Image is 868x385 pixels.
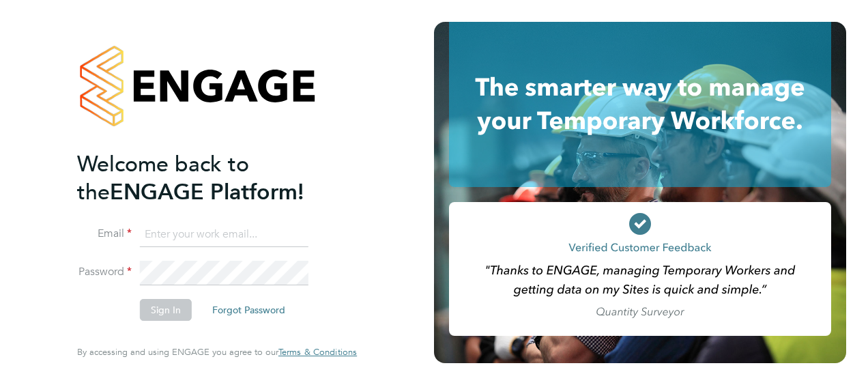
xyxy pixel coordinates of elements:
h2: ENGAGE Platform! [77,150,343,206]
label: Password [77,265,132,279]
button: Forgot Password [201,299,296,321]
label: Email [77,227,132,241]
a: Terms & Conditions [278,347,357,358]
span: Welcome back to the [77,151,249,205]
span: By accessing and using ENGAGE you agree to our [77,346,357,358]
span: Terms & Conditions [278,346,357,358]
button: Sign In [140,299,192,321]
input: Enter your work email... [140,223,308,247]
